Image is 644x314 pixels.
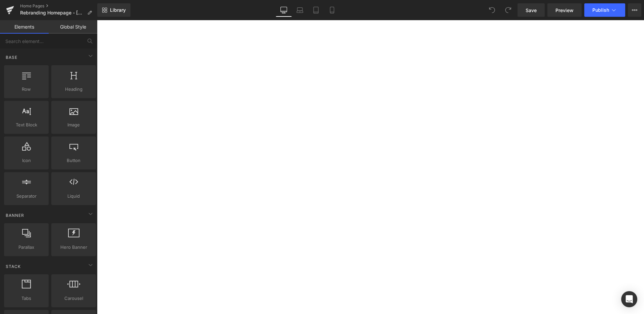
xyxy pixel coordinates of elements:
span: Icon [6,157,47,164]
a: Mobile [324,3,340,17]
a: Laptop [292,3,308,17]
button: Redo [501,3,515,17]
button: Publish [584,3,625,17]
div: Open Intercom Messenger [621,291,637,307]
a: Home Pages [20,3,97,9]
span: Preview [555,7,574,14]
span: Button [53,157,94,164]
a: New Library [97,3,130,17]
span: Save [526,7,537,14]
a: Desktop [276,3,292,17]
span: Image [53,121,94,128]
a: Global Style [49,20,97,34]
span: Tabs [6,295,47,302]
span: Heading [53,86,94,93]
span: Rebranding Homepage - [DATE] update [20,10,85,15]
button: More [628,3,641,17]
a: Tablet [308,3,324,17]
span: Liquid [53,193,94,200]
span: Text Block [6,121,47,128]
span: Library [110,7,126,13]
a: Preview [547,3,582,17]
span: Parallax [6,244,47,251]
span: Publish [592,7,609,13]
span: Banner [5,212,25,219]
span: Separator [6,193,47,200]
span: Stack [5,263,21,270]
button: Undo [485,3,499,17]
span: Row [6,86,47,93]
span: Hero Banner [53,244,94,251]
span: Base [5,54,18,61]
span: Carousel [53,295,94,302]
